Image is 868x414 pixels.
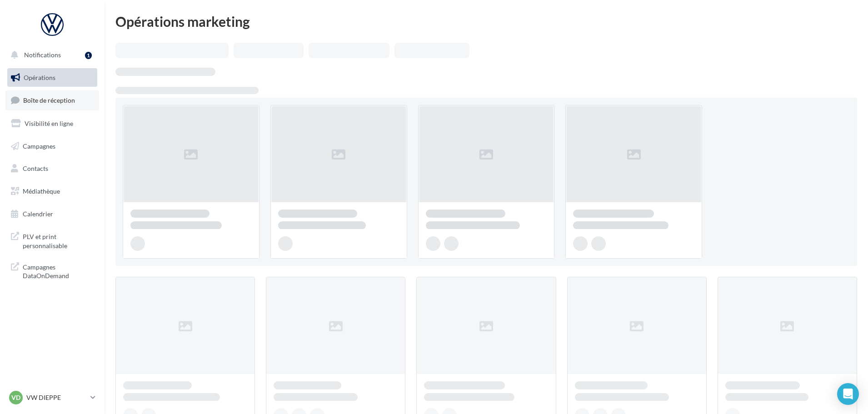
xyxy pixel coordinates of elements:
span: PLV et print personnalisable [23,230,94,250]
a: Opérations [5,68,99,87]
span: Contacts [23,165,48,172]
div: 1 [85,52,92,59]
a: Calendrier [5,205,99,224]
button: Notifications 1 [5,45,95,65]
p: VW DIEPPE [26,393,87,402]
span: Notifications [24,51,61,59]
span: Boîte de réception [23,96,75,104]
a: Boîte de réception [5,90,99,110]
span: Campagnes [23,142,55,150]
span: VD [11,393,20,402]
a: Visibilité en ligne [5,114,99,133]
span: Opérations [24,74,55,81]
div: Open Intercom Messenger [837,383,859,405]
span: Campagnes DataOnDemand [23,261,94,280]
div: Opérations marketing [115,15,857,28]
a: PLV et print personnalisable [5,227,99,254]
a: Campagnes DataOnDemand [5,257,99,284]
span: Visibilité en ligne [25,120,73,127]
a: Campagnes [5,137,99,156]
a: Médiathèque [5,182,99,201]
a: VD VW DIEPPE [7,389,97,406]
a: Contacts [5,159,99,178]
span: Médiathèque [23,187,60,195]
span: Calendrier [23,210,53,218]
